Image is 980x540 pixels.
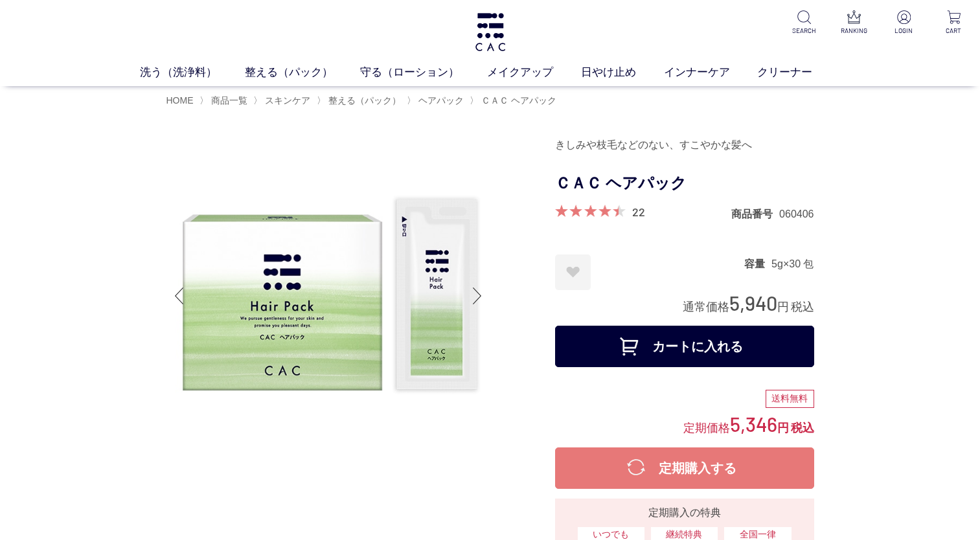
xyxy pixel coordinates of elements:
a: SEARCH [788,10,820,36]
li: 〉 [253,95,313,107]
a: 整える（パック） [326,95,401,106]
dd: 060406 [779,207,814,221]
a: インナーケア [664,64,758,81]
a: 整える（パック） [245,64,361,81]
a: お気に入りに登録する [555,254,591,290]
a: 守る（ローション） [360,64,487,81]
p: RANKING [838,26,870,36]
a: ヘアパック [416,95,464,106]
li: 〉 [317,95,404,107]
a: CART [938,10,970,36]
a: 洗う（洗浄料） [140,64,245,81]
a: 22 [632,205,645,219]
div: きしみや枝毛などのない、すこやかな髪へ [555,134,814,156]
button: カートに入れる [555,326,814,367]
a: スキンケア [262,95,310,106]
div: 送料無料 [766,390,814,408]
li: 〉 [407,95,467,107]
a: HOME [166,95,194,106]
img: ＣＡＣ ヘアパック [166,134,490,458]
span: 円 [777,300,789,313]
span: スキンケア [265,95,310,106]
li: 〉 [470,95,560,107]
span: 通常価格 [683,300,729,313]
button: 定期購入する [555,447,814,489]
p: LOGIN [888,26,920,36]
h1: ＣＡＣ ヘアパック [555,169,814,198]
span: 5,940 [729,291,777,315]
a: メイクアップ [487,64,581,81]
p: CART [938,26,970,36]
dd: 5g×30 包 [771,257,814,271]
span: 円 [777,422,789,434]
li: 〉 [199,95,251,107]
a: LOGIN [888,10,920,36]
dt: 容量 [744,257,771,271]
a: 日やけ止め [581,64,664,81]
a: ＣＡＣ ヘアパック [479,95,556,106]
span: ＣＡＣ ヘアパック [481,95,556,106]
img: logo [473,13,507,51]
p: SEARCH [788,26,820,36]
span: 商品一覧 [211,95,247,106]
dt: 商品番号 [731,207,779,221]
a: RANKING [838,10,870,36]
span: 5,346 [730,412,777,436]
span: ヘアパック [418,95,464,106]
div: 定期購入の特典 [560,505,809,521]
a: クリーナー [757,64,840,81]
span: 整える（パック） [328,95,401,106]
span: 税込 [791,422,814,434]
span: 税込 [791,300,814,313]
a: 商品一覧 [209,95,247,106]
span: 定期価格 [683,420,730,434]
